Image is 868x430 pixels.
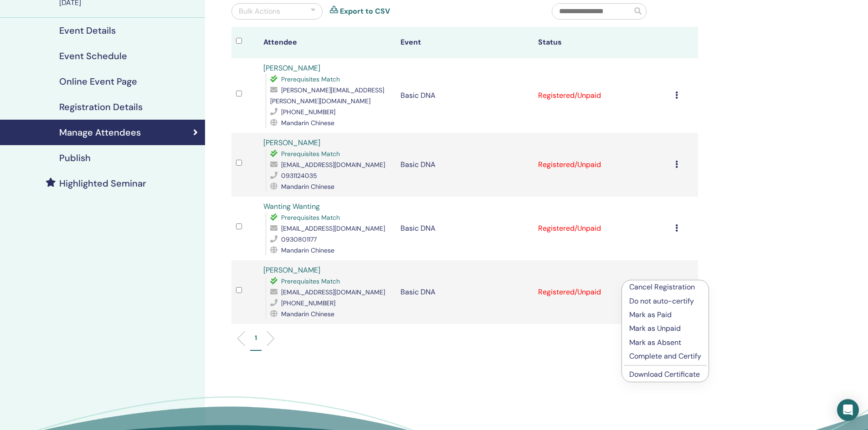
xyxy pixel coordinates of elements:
th: Event [396,27,533,58]
p: Cancel Registration [629,282,701,293]
a: Export to CSV [340,6,390,17]
a: Download Certificate [629,369,700,379]
p: Mark as Unpaid [629,323,701,334]
h4: Registration Details [59,101,143,112]
span: Prerequisites Match [281,75,340,83]
td: Basic DNA [396,58,533,133]
td: Basic DNA [396,197,533,260]
a: [PERSON_NAME] [263,265,320,275]
h4: Online Event Page [59,76,137,87]
th: Attendee [259,27,396,58]
span: [EMAIL_ADDRESS][DOMAIN_NAME] [281,224,385,233]
p: Mark as Absent [629,337,701,348]
td: Basic DNA [396,133,533,197]
span: [EMAIL_ADDRESS][DOMAIN_NAME] [281,288,385,296]
span: Prerequisites Match [281,150,340,158]
span: 0930801177 [281,235,317,243]
span: Prerequisites Match [281,213,340,222]
p: Mark as Paid [629,309,701,320]
td: Basic DNA [396,260,533,324]
p: Do not auto-certify [629,296,701,307]
span: [PERSON_NAME][EMAIL_ADDRESS][PERSON_NAME][DOMAIN_NAME] [270,86,384,105]
h4: Highlighted Seminar [59,178,146,189]
div: Bulk Actions [239,6,280,17]
h4: Event Details [59,25,116,36]
span: [PHONE_NUMBER] [281,108,335,116]
a: [PERSON_NAME] [263,63,320,73]
span: [PHONE_NUMBER] [281,299,335,307]
p: Complete and Certify [629,351,701,362]
a: Wanting Wanting [263,202,320,211]
span: [EMAIL_ADDRESS][DOMAIN_NAME] [281,161,385,169]
span: Mandarin Chinese [281,246,334,254]
a: [PERSON_NAME] [263,138,320,147]
span: Mandarin Chinese [281,310,334,318]
span: Prerequisites Match [281,277,340,285]
p: 1 [255,333,257,343]
h4: Publish [59,152,91,163]
h4: Event Schedule [59,51,127,61]
th: Status [534,27,671,58]
span: Mandarin Chinese [281,119,334,127]
h4: Manage Attendees [59,127,141,138]
div: Open Intercom Messenger [837,399,859,421]
span: Mandarin Chinese [281,182,334,191]
span: 0931124035 [281,172,317,180]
